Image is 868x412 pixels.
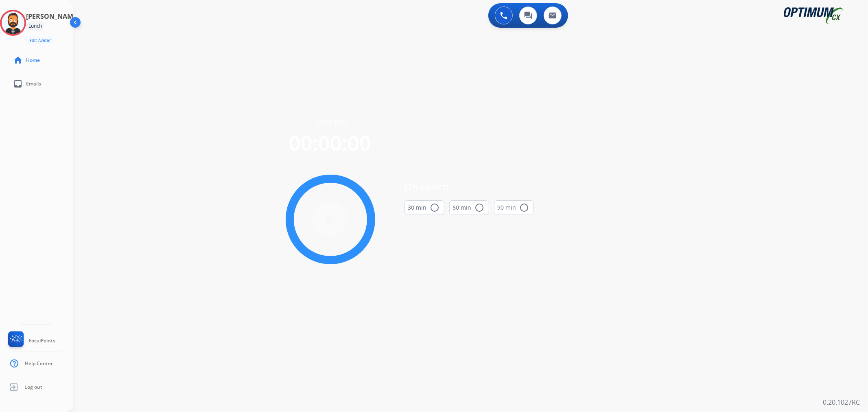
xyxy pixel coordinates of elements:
button: 90 min [494,200,534,215]
mat-icon: inbox [13,79,23,89]
button: 60 min [449,200,489,215]
span: Help Center [25,360,53,367]
img: avatar [2,11,24,34]
mat-icon: radio_button_unchecked [520,203,529,213]
div: Lunch [26,21,44,31]
h3: [PERSON_NAME] [26,11,79,21]
button: Edit Avatar [26,36,54,45]
mat-icon: home [13,55,23,65]
a: FocalPoints [7,331,55,350]
span: Log out [24,384,42,390]
span: FocalPoints [29,337,55,344]
span: 00:00:00 [289,129,372,157]
mat-icon: radio_button_unchecked [430,203,440,213]
span: On Lunch [404,179,534,194]
span: Emails [26,81,41,87]
span: Home [26,57,40,64]
mat-icon: radio_button_unchecked [475,203,485,213]
button: 30 min [404,200,444,215]
p: 0.20.1027RC [823,397,860,407]
span: Time left [314,116,347,128]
